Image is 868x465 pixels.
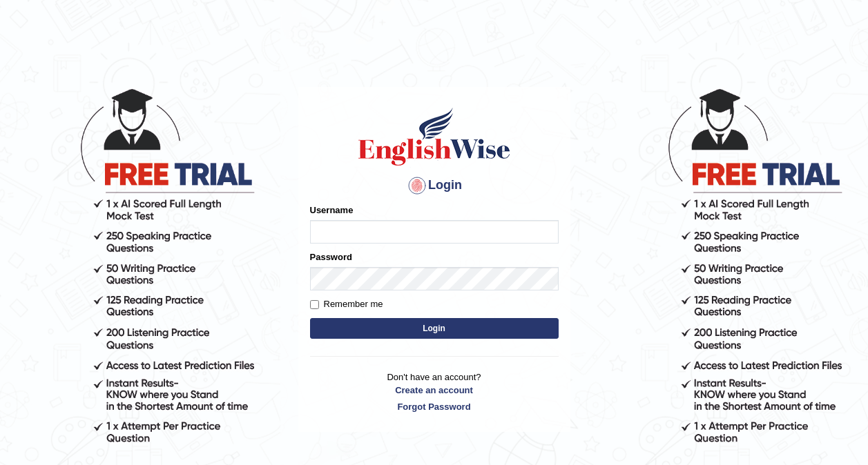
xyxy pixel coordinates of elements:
button: Login [310,318,559,339]
a: Forgot Password [310,400,559,413]
h4: Login [310,175,559,197]
p: Don't have an account? [310,370,559,413]
label: Password [310,250,352,264]
label: Username [310,204,354,217]
input: Remember me [310,300,319,309]
img: Logo of English Wise sign in for intelligent practice with AI [356,106,513,168]
label: Remember me [310,297,383,311]
a: Create an account [310,384,559,397]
